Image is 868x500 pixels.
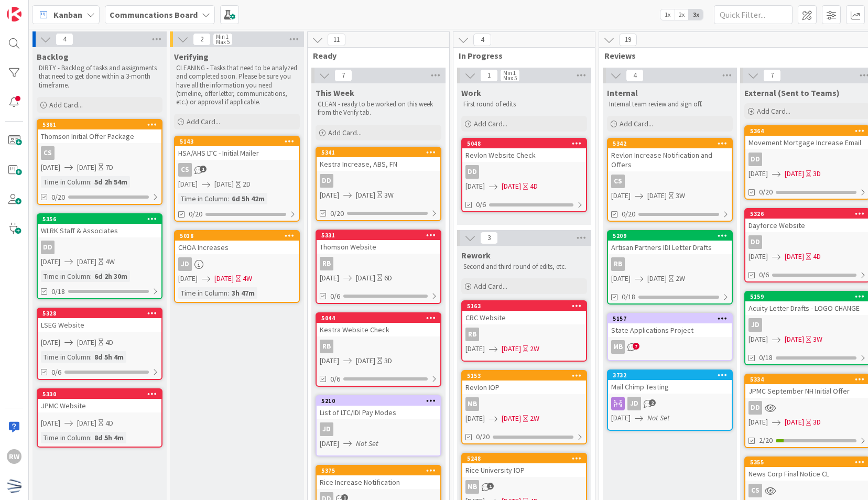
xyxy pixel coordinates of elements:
[175,241,299,254] div: CHOA Increases
[41,351,90,363] div: Time in Column
[105,418,113,429] div: 4D
[462,371,586,381] div: 5153
[317,240,440,254] div: Thomson Website
[611,273,631,284] span: [DATE]
[77,162,96,173] span: [DATE]
[384,355,392,366] div: 3D
[38,309,161,318] div: 5328
[462,301,586,311] div: 5163
[476,199,486,210] span: 0/6
[608,231,732,254] div: 5209Artisan Partners IDI Letter Drafts
[320,422,333,436] div: JD
[608,323,732,337] div: State Applications Project
[105,256,115,267] div: 4W
[330,374,340,385] span: 0/6
[689,9,703,20] span: 3x
[476,431,490,442] span: 0/20
[620,119,653,128] span: Add Card...
[459,50,582,61] span: In Progress
[105,162,113,173] div: 7D
[227,287,229,299] span: :
[41,418,60,429] span: [DATE]
[613,232,732,240] div: 5209
[41,256,60,267] span: [DATE]
[613,372,732,379] div: 3732
[608,231,732,241] div: 5209
[757,106,790,116] span: Add Card...
[175,146,299,160] div: HSA/AHS LTC - Initial Mailer
[530,343,539,354] div: 2W
[90,270,92,282] span: :
[608,148,732,171] div: Revlon Increase Notification and Offers
[480,69,498,82] span: 1
[227,193,229,204] span: :
[180,138,299,145] div: 5143
[320,273,339,284] span: [DATE]
[320,438,339,449] span: [DATE]
[317,313,440,336] div: 5044Kestra Website Check
[38,120,161,129] div: 5361
[175,137,299,160] div: 5143HSA/AHS LTC - Initial Mailer
[7,479,21,493] img: avatar
[785,417,804,428] span: [DATE]
[330,208,344,219] span: 0/20
[41,146,55,160] div: CS
[759,269,769,280] span: 0/6
[627,397,641,410] div: JD
[317,396,440,406] div: 5210
[611,190,631,201] span: [DATE]
[330,291,340,302] span: 0/6
[647,413,670,422] i: Not Set
[317,340,440,353] div: RB
[622,209,635,220] span: 0/20
[465,480,479,494] div: MB
[530,413,539,424] div: 2W
[474,119,507,128] span: Add Card...
[530,181,538,192] div: 4D
[611,412,631,423] span: [DATE]
[465,397,479,411] div: MB
[38,224,161,237] div: WLRK Staff & Associates
[77,256,96,267] span: [DATE]
[748,235,762,249] div: DD
[38,214,161,237] div: 5356WLRK Staff & Associates
[317,466,440,489] div: 5375Rice Increase Notification
[317,313,440,323] div: 5044
[465,343,485,354] span: [DATE]
[216,39,230,45] div: Max 5
[317,406,440,419] div: List of LTC/IDI Pay Modes
[92,270,130,282] div: 6d 2h 30m
[317,257,440,270] div: RB
[42,121,161,128] div: 5361
[320,340,333,353] div: RB
[317,475,440,489] div: Rice Increase Notification
[38,389,161,399] div: 5330
[178,193,227,204] div: Time in Column
[748,401,762,415] div: DD
[41,176,90,188] div: Time in Column
[77,337,96,348] span: [DATE]
[676,190,685,201] div: 3W
[748,153,762,166] div: DD
[467,372,586,379] div: 5153
[608,139,732,148] div: 5342
[467,140,586,147] div: 5048
[462,148,586,162] div: Revlon Website Check
[503,75,517,81] div: Max 5
[462,371,586,394] div: 5153Revlon IOP
[41,162,60,173] span: [DATE]
[178,163,192,177] div: CS
[611,340,625,354] div: MB
[229,287,257,299] div: 3h 47m
[785,334,804,345] span: [DATE]
[465,181,485,192] span: [DATE]
[321,149,440,156] div: 5341
[328,34,345,46] span: 11
[92,351,126,363] div: 8d 5h 4m
[714,5,793,24] input: Quick Filter...
[175,137,299,146] div: 5143
[462,463,586,477] div: Rice University IOP
[110,9,198,20] b: Communcations Board
[317,323,440,336] div: Kestra Website Check
[748,417,768,428] span: [DATE]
